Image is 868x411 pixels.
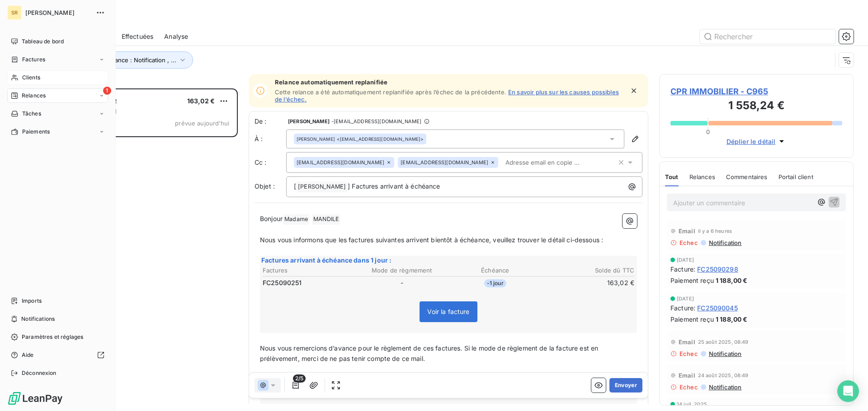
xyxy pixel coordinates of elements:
span: Objet : [255,182,275,190]
span: [PERSON_NAME] [297,182,347,192]
th: Factures [262,266,355,275]
th: Mode de règmement [356,266,448,275]
span: 25 août 2025, 08:49 [698,339,749,345]
span: 1 188,00 € [716,276,748,285]
span: [ [294,182,296,190]
span: Relances [689,173,715,180]
span: Notification [708,350,742,357]
div: SR [7,5,22,20]
span: -1 jour [484,279,506,287]
span: Paramètres et réglages [22,333,83,341]
button: Envoyer [609,378,642,393]
input: Rechercher [700,29,835,44]
button: Niveau de relance : Notification , ... [64,51,193,69]
span: 1 188,00 € [716,314,748,324]
span: Nous vous informons que les factures suivantes arrivent bientôt à échéance, veuillez trouver le d... [260,236,603,244]
div: <[EMAIL_ADDRESS][DOMAIN_NAME]> [297,136,424,142]
span: Notification [708,383,742,391]
span: Cette relance a été automatiquement replanifiée après l’échec de la précédente. [275,88,506,96]
div: Open Intercom Messenger [837,380,859,402]
span: Niveau de relance : Notification , ... [77,56,176,64]
span: Paiement reçu [670,276,714,285]
button: Déplier le détail [724,136,789,147]
span: [PERSON_NAME] [25,9,90,16]
span: Relance automatiquement replanifiée [275,79,624,86]
span: Echec [679,350,698,357]
span: Factures arrivant à échéance dans 1 jour : [261,256,392,264]
th: Échéance [449,266,542,275]
img: Logo LeanPay [7,391,63,406]
span: Bonjour [260,215,283,222]
span: 2/5 [293,374,306,383]
span: FC25090251 [263,278,302,287]
input: Adresse email en copie ... [502,156,606,169]
span: Tâches [22,110,41,118]
span: Email [679,338,695,346]
span: Voir la facture [420,301,477,322]
span: CPR IMMOBILIER - C965 [670,85,842,97]
span: Tout [665,173,679,180]
span: ] Factures arrivant à échéance [348,182,440,190]
th: Solde dû TTC [542,266,635,275]
span: 163,02 € [187,97,215,105]
span: Déconnexion [22,369,57,377]
span: Déplier le détail [726,137,776,146]
td: 163,02 € [542,278,635,288]
span: Email [679,372,695,379]
span: Email [679,227,695,235]
td: - [356,278,448,288]
span: 0 [706,128,710,135]
span: Aide [22,351,34,359]
span: Commentaires [726,173,768,180]
label: À : [255,134,286,143]
span: Clients [22,74,40,82]
span: FC25090045 [697,303,738,313]
span: [EMAIL_ADDRESS][DOMAIN_NAME] [401,160,488,165]
span: Madame [283,214,309,225]
span: 24 août 2025, 08:49 [698,373,749,378]
span: Tableau de bord [22,37,64,46]
span: [PERSON_NAME] [288,119,330,124]
span: MANDILE [312,214,340,225]
span: Nous vous remercions d’avance pour le règlement de ces factures. Si le mode de règlement de la fa... [260,344,600,362]
span: Notifications [21,315,55,323]
span: Paiements [22,128,50,136]
span: il y a 6 heures [698,228,732,234]
span: 14 juil. 2025 [677,402,707,407]
span: Analyse [164,32,188,41]
span: Relances [22,92,46,100]
span: [EMAIL_ADDRESS][DOMAIN_NAME] [297,160,384,165]
span: Portail client [778,173,813,180]
span: FC25090298 [697,264,738,274]
span: Factures [22,55,45,64]
span: Facture : [670,303,695,313]
span: Echec [679,239,698,246]
a: Aide [7,348,108,362]
a: En savoir plus sur les causes possibles de l’échec. [275,88,619,103]
span: prévue aujourd’hui [175,120,229,127]
label: Cc : [255,158,286,167]
span: Facture : [670,264,695,274]
span: [PERSON_NAME] [297,136,335,142]
div: grid [43,88,238,411]
span: De : [255,117,286,126]
span: 1 [103,87,111,95]
span: Echec [679,383,698,391]
span: Notification [708,239,742,246]
span: Paiement reçu [670,314,714,324]
span: Effectuées [122,32,154,41]
span: [DATE] [677,296,694,301]
span: - [EMAIL_ADDRESS][DOMAIN_NAME] [331,119,421,124]
span: [DATE] [677,257,694,263]
span: Imports [22,297,42,305]
h3: 1 558,24 € [670,97,842,115]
